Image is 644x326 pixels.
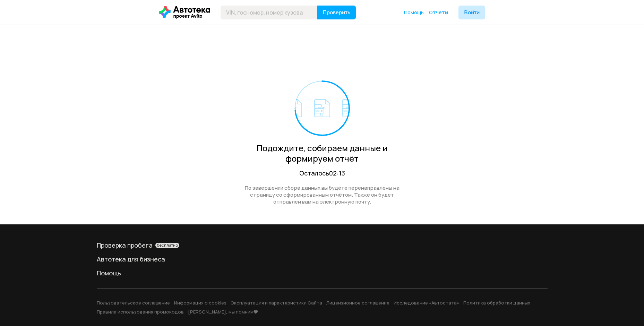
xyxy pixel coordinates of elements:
a: Пользовательское соглашение [97,300,170,306]
span: бесплатно [157,243,178,248]
div: Проверка пробега [97,241,548,249]
a: Помощь [97,269,548,277]
span: Войти [464,10,480,15]
button: Войти [458,6,485,19]
button: Проверить [317,6,356,19]
div: Осталось 02:13 [237,169,407,178]
a: Исследование «Автостата» [394,300,459,306]
a: Проверка пробегабесплатно [97,241,548,249]
div: Подождите, собираем данные и формируем отчёт [237,143,407,164]
a: Лицензионное соглашение [326,300,389,306]
div: По завершении сбора данных вы будете перенаправлены на страницу со сформированным отчётом. Также ... [237,185,407,205]
a: Автотека для бизнеса [97,255,548,263]
a: Отчёты [429,9,448,16]
a: Правила использования промокодов [97,309,184,315]
a: Политика обработки данных [463,300,530,306]
a: Помощь [404,9,424,16]
a: Эксплуатация и характеристики Сайта [231,300,322,306]
a: [PERSON_NAME], мы помним [188,309,258,315]
a: Информация о cookies [174,300,226,306]
input: VIN, госномер, номер кузова [221,6,317,19]
span: Проверить [323,10,350,15]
